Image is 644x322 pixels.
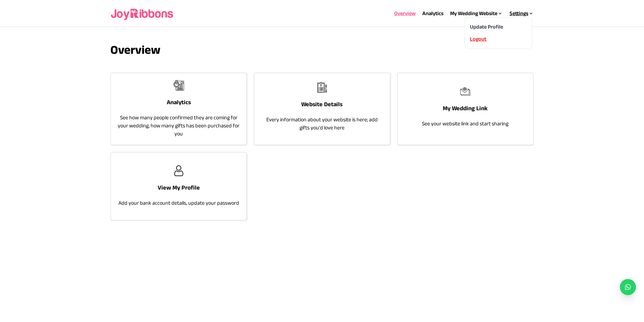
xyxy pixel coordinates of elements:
[118,114,239,138] p: See how many people confirmed they are coming for your wedding, how many gifts has been purchased...
[470,35,526,43] div: Logout
[450,9,503,17] div: My Wedding Website
[460,86,471,97] img: joyribbons
[173,165,184,176] img: joyribbons
[118,199,239,207] p: Add your bank account details, update your password
[261,116,383,132] p: Every information about your website is here; add gifts you'd love here
[110,3,175,24] img: joyribbons
[110,73,247,145] a: joyribbonsAnalyticsSee how many people confirmed they are coming for your wedding, how many gifts...
[158,183,200,192] h3: View My Profile
[173,80,184,91] img: joyribbons
[254,73,390,145] a: joyribbonsWebsite DetailsEvery information about your website is here; add gifts you'd love here
[110,43,534,56] h3: Overview
[394,10,416,16] a: Overview
[167,97,191,107] h3: Analytics
[397,73,534,145] a: joyribbonsMy Wedding LinkSee your website link and start sharing
[317,82,327,93] img: joyribbons
[110,152,247,220] a: joyribbonsView My ProfileAdd your bank account details, update your password
[422,10,443,16] a: Analytics
[509,9,534,17] div: Settings
[470,24,503,30] a: Update Profile
[422,120,508,128] p: See your website link and start sharing
[301,99,342,109] h3: Website Details
[443,104,488,113] h3: My Wedding Link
